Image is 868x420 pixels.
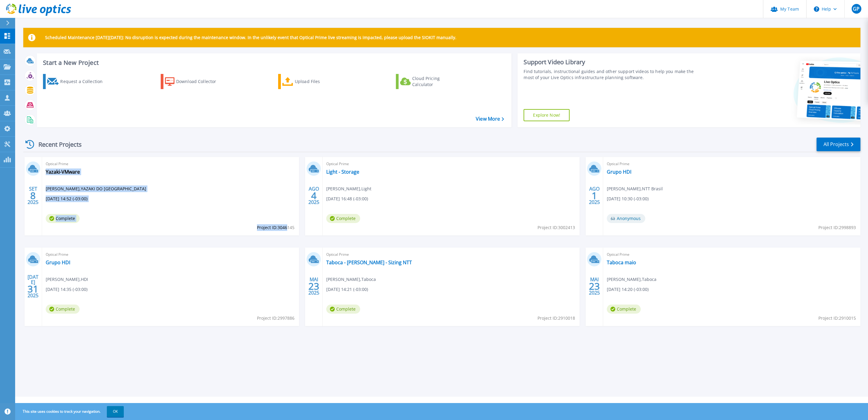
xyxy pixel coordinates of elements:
div: Support Video Library [524,58,702,66]
span: [DATE] 14:35 (-03:00) [46,286,87,293]
span: [DATE] 10:30 (-03:00) [607,195,649,202]
span: Project ID: 3046145 [257,224,294,231]
span: [PERSON_NAME] , Taboca [326,276,376,283]
a: Explore Now! [524,109,570,121]
span: Project ID: 2910015 [818,315,856,322]
span: Anonymous [607,214,645,223]
div: AGO 2025 [308,185,320,207]
div: MAI 2025 [308,275,320,297]
span: This site uses cookies to track your navigation. [17,406,124,417]
a: Cloud Pricing Calculator [396,74,463,89]
a: Upload Files [278,74,346,89]
a: View More [476,116,504,122]
span: [PERSON_NAME] , Light [326,185,371,192]
span: [PERSON_NAME] , NTT Brasil [607,185,663,192]
span: [DATE] 14:20 (-03:00) [607,286,649,293]
div: Recent Projects [23,137,90,152]
span: 31 [28,286,38,292]
a: Yazaki-VMware [46,169,80,175]
h3: Start a New Project [43,59,504,66]
div: Cloud Pricing Calculator [412,75,461,88]
a: All Projects [817,138,860,151]
span: 23 [308,284,319,289]
span: [DATE] 14:52 (-03:00) [46,195,87,202]
div: AGO 2025 [589,185,600,207]
span: Complete [326,305,360,314]
span: [PERSON_NAME] , YAZAKI DO [GEOGRAPHIC_DATA] [46,185,146,192]
div: Upload Files [295,75,343,88]
div: Find tutorials, instructional guides and other support videos to help you make the most of your L... [524,68,702,81]
span: 8 [30,193,36,198]
a: Download Collector [161,74,228,89]
a: Light - Storage [326,169,359,175]
p: Scheduled Maintenance [DATE][DATE]: No disruption is expected during the maintenance window. In t... [45,35,456,40]
span: Complete [46,214,80,223]
div: Request a Collection [60,75,109,88]
button: OK [107,406,124,417]
span: Optical Prime [607,161,856,167]
a: Taboca - [PERSON_NAME] - Sizing NTT [326,259,412,265]
a: Grupo HDI [46,259,70,265]
span: 1 [592,193,597,198]
span: 4 [311,193,317,198]
span: Optical Prime [326,251,576,258]
span: [PERSON_NAME] , HDI [46,276,88,283]
a: Request a Collection [43,74,110,89]
span: [DATE] 16:48 (-03:00) [326,195,368,202]
div: SET 2025 [27,185,39,207]
a: Taboca maio [607,259,636,265]
span: Project ID: 2997886 [257,315,294,322]
a: Grupo HDI [607,169,631,175]
span: GP [853,6,860,11]
div: Download Collector [176,75,225,88]
span: Project ID: 2998893 [818,224,856,231]
span: [DATE] 14:21 (-03:00) [326,286,368,293]
span: Complete [326,214,360,223]
div: [DATE] 2025 [27,275,39,297]
span: Optical Prime [46,251,295,258]
span: Project ID: 3002413 [538,224,575,231]
span: Optical Prime [326,161,576,167]
span: Project ID: 2910018 [538,315,575,322]
span: Complete [46,305,80,314]
span: Complete [607,305,641,314]
div: MAI 2025 [589,275,600,297]
span: [PERSON_NAME] , Taboca [607,276,656,283]
span: 23 [589,284,600,289]
span: Optical Prime [607,251,856,258]
span: Optical Prime [46,161,295,167]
